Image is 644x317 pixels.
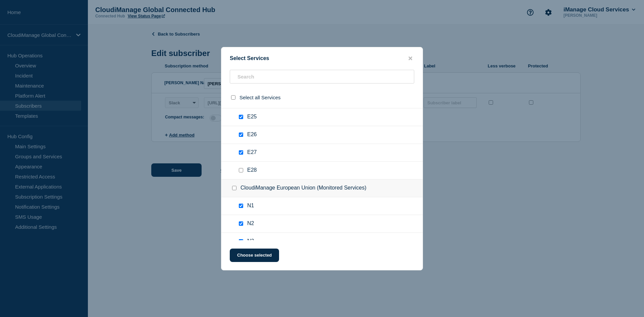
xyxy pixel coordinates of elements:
[230,249,279,262] button: Choose selected
[247,220,254,227] span: N2
[239,204,243,208] input: N1 checkbox
[239,150,243,155] input: E27 checkbox
[239,168,243,172] input: E28 checkbox
[247,131,257,138] span: E26
[247,149,257,156] span: E27
[230,70,414,84] input: Search
[239,239,243,244] input: N3 checkbox
[239,95,281,100] span: Select all Services
[232,186,236,190] input: CloudiManage European Union (Monitored Services) checkbox
[247,114,257,120] span: E25
[407,55,414,62] button: close button
[239,221,243,226] input: N2 checkbox
[247,238,254,245] span: N3
[239,133,243,137] input: E26 checkbox
[247,167,257,174] span: E28
[247,203,254,209] span: N1
[221,179,423,197] div: CloudiManage European Union (Monitored Services)
[239,115,243,119] input: E25 checkbox
[221,55,423,62] div: Select Services
[231,95,235,100] input: select all checkbox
